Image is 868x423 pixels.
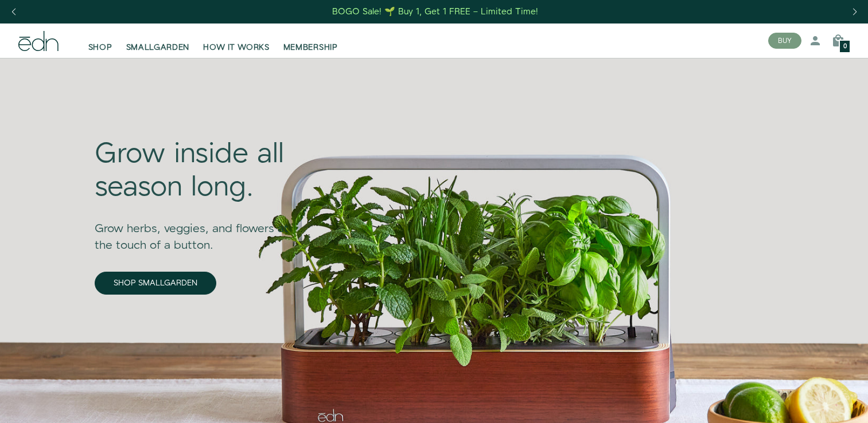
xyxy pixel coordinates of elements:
a: SHOP [81,28,119,53]
span: SHOP [88,42,112,53]
div: BOGO Sale! 🌱 Buy 1, Get 1 FREE – Limited Time! [332,6,538,18]
a: SHOP SMALLGARDEN [95,272,216,295]
span: SMALLGARDEN [126,42,190,53]
div: Grow herbs, veggies, and flowers at the touch of a button. [95,205,306,254]
span: 0 [843,44,847,50]
button: BUY [768,33,801,49]
a: MEMBERSHIP [277,28,345,53]
span: MEMBERSHIP [283,42,338,53]
a: HOW IT WORKS [196,28,276,53]
div: Grow inside all season long. [95,138,306,204]
a: SMALLGARDEN [119,28,197,53]
a: BOGO Sale! 🌱 Buy 1, Get 1 FREE – Limited Time! [331,3,539,21]
span: HOW IT WORKS [203,42,269,53]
